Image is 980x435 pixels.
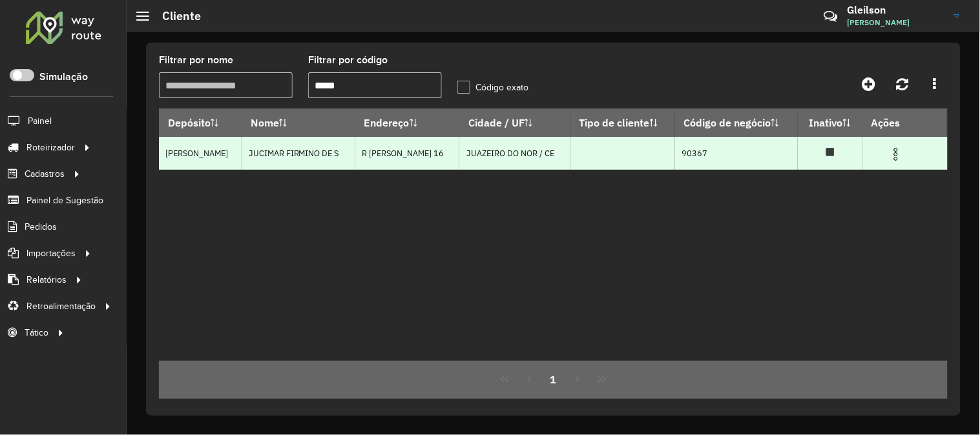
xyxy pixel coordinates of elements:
[28,114,52,128] span: Painel
[25,167,65,181] span: Cadastros
[149,9,201,23] h2: Cliente
[541,367,566,392] button: 1
[26,194,103,207] span: Painel de Sugestão
[159,52,233,68] label: Filtrar por nome
[355,137,460,170] td: R [PERSON_NAME] 16
[242,137,355,170] td: JUCIMAR FIRMINO DE S
[26,299,96,313] span: Retroalimentação
[459,109,570,137] th: Cidade / UF
[242,109,355,137] th: Nome
[459,137,570,170] td: JUAZEIRO DO NOR / CE
[308,52,388,68] label: Filtrar por código
[26,141,75,154] span: Roteirizador
[570,109,675,137] th: Tipo de cliente
[159,137,242,170] td: [PERSON_NAME]
[457,81,529,94] label: Código exato
[675,137,798,170] td: 90367
[848,4,944,16] h3: Gleilson
[25,220,57,234] span: Pedidos
[355,109,460,137] th: Endereço
[26,247,76,260] span: Importações
[39,69,88,85] label: Simulação
[848,17,944,28] span: [PERSON_NAME]
[675,109,798,137] th: Código de negócio
[817,3,844,30] a: Contato Rápido
[26,273,67,287] span: Relatórios
[159,109,242,137] th: Depósito
[25,326,48,339] span: Tático
[798,109,862,137] th: Inativo
[862,109,940,136] th: Ações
